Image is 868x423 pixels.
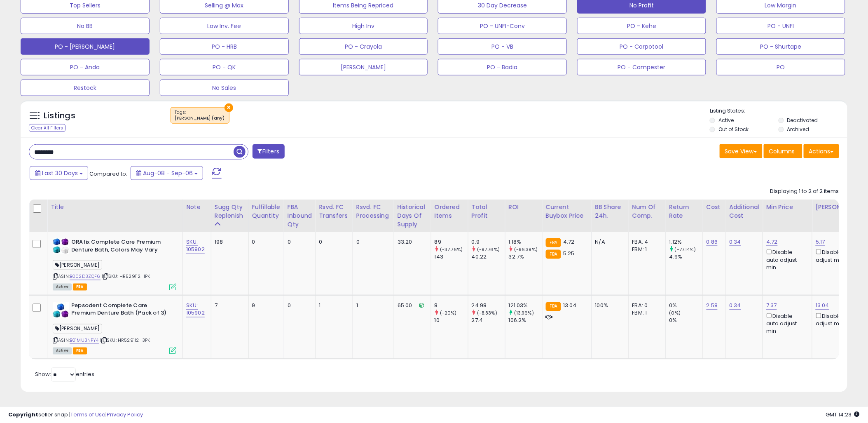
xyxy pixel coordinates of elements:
strong: Copyright [8,411,38,418]
span: FBA [73,348,87,355]
span: FBA [73,284,87,291]
small: (13.96%) [514,310,534,317]
div: 8 [435,302,468,310]
small: (-37.76%) [440,246,463,253]
span: All listings currently available for purchase on Amazon [53,284,72,291]
div: Clear All Filters [29,124,66,132]
div: 27.4 [472,317,505,324]
div: 1.18% [509,238,542,246]
a: 4.72 [766,238,778,246]
a: 13.04 [816,302,829,310]
div: Ordered Items [435,203,465,220]
div: 0 [288,302,309,310]
span: 4.72 [563,238,575,246]
button: Low Inv. Fee [160,18,289,34]
div: 0% [669,317,703,324]
a: 0.34 [730,302,742,310]
button: Columns [764,144,802,158]
button: PO - Shurtape [716,38,845,55]
button: × [225,103,233,112]
span: [PERSON_NAME] [53,324,102,334]
small: (-97.76%) [477,246,500,253]
div: Title [51,203,179,211]
div: 4.9% [669,253,703,261]
div: Return Rate [669,203,700,220]
button: Restock [21,80,150,96]
a: B01MU3NPY4 [70,337,99,344]
button: PO - Corpotool [577,38,706,55]
span: 2025-10-7 14:23 GMT [826,411,860,418]
small: (-96.39%) [514,246,538,253]
button: PO - UNFI [716,18,845,34]
div: Additional Cost [730,203,760,220]
img: 41quJUnON6L._SL40_.jpg [53,302,69,319]
span: Aug-08 - Sep-06 [143,169,193,177]
div: Min Price [766,203,809,211]
label: Out of Stock [718,126,749,133]
a: 5.17 [816,238,825,246]
div: 40.22 [472,253,505,261]
button: PO - HRB [160,38,289,55]
div: ASIN: [53,302,176,354]
span: 5.25 [563,249,575,257]
button: PO - Badia [438,59,567,75]
div: Rsvd. FC Processing [356,203,391,220]
div: [PERSON_NAME] [816,203,865,211]
div: Disable auto adjust max [816,248,862,264]
span: Columns [769,147,795,155]
div: 32.7% [509,253,542,261]
span: | SKU: HR529112_3PK [100,337,150,344]
div: FBA: 0 [632,302,660,310]
button: PO [716,59,845,75]
button: Last 30 Days [30,166,88,180]
div: Disable auto adjust min [766,312,806,335]
div: BB Share 24h. [595,203,625,220]
div: Historical Days Of Supply [398,203,428,229]
div: Rsvd. FC Transfers [319,203,349,220]
button: No BB [21,18,150,34]
small: FBA [546,302,561,311]
a: 0.86 [707,238,718,246]
span: [PERSON_NAME] [53,260,102,270]
label: Archived [787,126,810,133]
button: PO - Campester [577,59,706,75]
span: Last 30 Days [42,169,78,177]
p: Listing States: [710,107,847,115]
button: PO - Kehe [577,18,706,34]
button: High Inv [299,18,428,34]
div: 0 [356,238,388,246]
div: 121.03% [509,302,542,310]
small: FBA [546,250,561,259]
span: 13.04 [563,302,577,310]
button: PO - QK [160,59,289,75]
div: 100% [595,302,622,310]
div: 0% [669,302,703,310]
button: PO - UNFI-Conv [438,18,567,34]
span: All listings currently available for purchase on Amazon [53,348,72,355]
button: No Sales [160,80,289,96]
div: [PERSON_NAME] (any) [175,115,225,121]
div: ROI [509,203,539,211]
b: Pepsodent Complete Care Premium Denture Bath (Pack of 3) [71,302,171,320]
a: 0.34 [730,238,742,246]
div: Displaying 1 to 2 of 2 items [770,188,839,195]
button: PO - Anda [21,59,150,75]
button: Aug-08 - Sep-06 [131,166,203,180]
div: 0 [288,238,309,246]
div: 106.2% [509,317,542,324]
a: 2.58 [707,302,718,310]
span: Tags : [175,109,225,122]
div: 65.00 [398,302,425,310]
div: Note [186,203,208,211]
div: 7 [215,302,242,310]
a: B002D3ZQF6 [70,273,101,280]
small: (-8.83%) [477,310,497,317]
label: Active [718,117,734,124]
button: PO - VB [438,38,567,55]
div: 9 [252,302,278,310]
div: 0 [252,238,278,246]
button: PO - Crayola [299,38,428,55]
span: Compared to: [89,170,127,178]
div: 24.98 [472,302,505,310]
div: ASIN: [53,238,176,290]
